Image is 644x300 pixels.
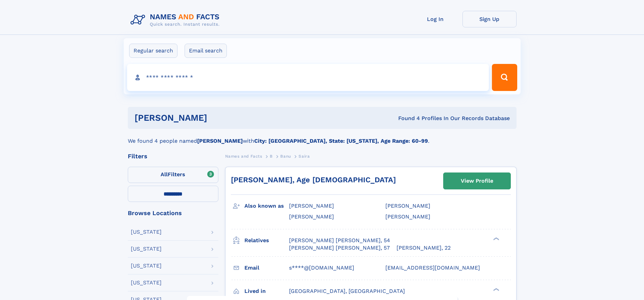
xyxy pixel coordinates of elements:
div: We found 4 people named with . [128,129,517,145]
span: [PERSON_NAME] [385,203,430,209]
div: View Profile [461,173,493,189]
span: [GEOGRAPHIC_DATA], [GEOGRAPHIC_DATA] [289,288,405,294]
b: [PERSON_NAME] [197,138,243,144]
span: [EMAIL_ADDRESS][DOMAIN_NAME] [385,264,480,271]
div: [US_STATE] [131,229,162,235]
h3: Lived in [244,285,289,297]
a: B [270,152,273,160]
h3: Relatives [244,235,289,246]
div: ❯ [492,236,500,241]
a: Banu [280,152,291,160]
span: All [161,171,168,178]
a: [PERSON_NAME] [PERSON_NAME], 54 [289,237,390,244]
div: Browse Locations [128,210,218,216]
div: Found 4 Profiles In Our Records Database [303,115,510,122]
h1: [PERSON_NAME] [135,114,303,122]
span: [PERSON_NAME] [289,203,334,209]
b: City: [GEOGRAPHIC_DATA], State: [US_STATE], Age Range: 60-99 [254,138,428,144]
div: [US_STATE] [131,246,162,252]
div: [US_STATE] [131,263,162,269]
span: [PERSON_NAME] [289,213,334,220]
img: Logo Names and Facts [128,11,225,29]
div: Filters [128,153,218,159]
label: Regular search [129,44,177,58]
span: Saira [299,154,310,159]
button: Search Button [492,64,517,91]
label: Filters [128,167,218,183]
h3: Also known as [244,200,289,212]
label: Email search [185,44,227,58]
a: Names and Facts [225,152,262,160]
span: B [270,154,273,159]
div: [US_STATE] [131,280,162,285]
span: [PERSON_NAME] [385,213,430,220]
a: [PERSON_NAME] [PERSON_NAME], 57 [289,244,390,252]
span: Banu [280,154,291,159]
h3: Email [244,262,289,274]
div: ❯ [492,287,500,292]
a: Log In [408,11,462,27]
a: [PERSON_NAME], Age [DEMOGRAPHIC_DATA] [231,176,396,184]
a: Sign Up [462,11,517,27]
a: [PERSON_NAME], 22 [397,244,451,252]
a: View Profile [444,173,510,189]
input: search input [127,64,489,91]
